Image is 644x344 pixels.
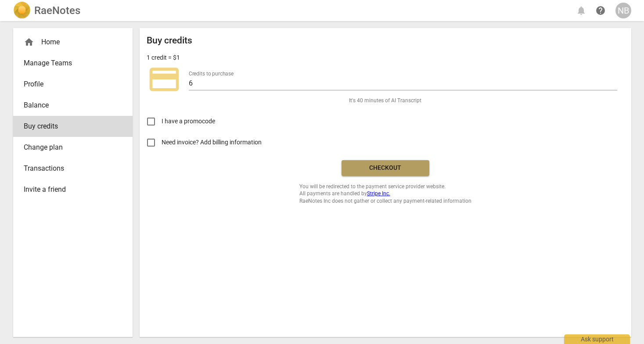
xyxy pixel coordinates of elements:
span: Change plan [24,142,115,153]
a: Balance [13,95,133,116]
a: Change plan [13,137,133,158]
a: Invite a friend [13,179,133,200]
span: Invite a friend [24,184,115,195]
a: LogoRaeNotes [13,2,80,19]
span: home [24,37,34,47]
a: Manage Teams [13,53,133,74]
p: 1 credit = $1 [147,53,180,62]
label: Credits to purchase [189,71,234,76]
h2: Buy credits [147,35,192,46]
div: Home [24,37,115,47]
img: Logo [13,2,31,19]
button: NB [615,3,631,18]
a: Stripe Inc. [367,190,390,197]
a: Buy credits [13,116,133,137]
span: It's 40 minutes of AI Transcript [349,97,421,104]
span: Buy credits [24,121,115,132]
h2: RaeNotes [34,4,80,17]
a: Help [593,3,608,18]
span: You will be redirected to the payment service provider website. All payments are handled by RaeNo... [299,183,471,205]
div: Ask support [564,334,630,344]
span: Checkout [349,164,422,172]
span: help [595,5,606,16]
span: credit_card [147,62,182,97]
div: Home [13,32,133,53]
span: Balance [24,100,115,111]
span: I have a promocode [162,117,215,126]
button: Checkout [342,160,429,176]
a: Profile [13,74,133,95]
span: Transactions [24,163,115,174]
a: Transactions [13,158,133,179]
span: Profile [24,79,115,90]
span: Manage Teams [24,58,115,68]
span: Need invoice? Add billing information [162,138,263,147]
